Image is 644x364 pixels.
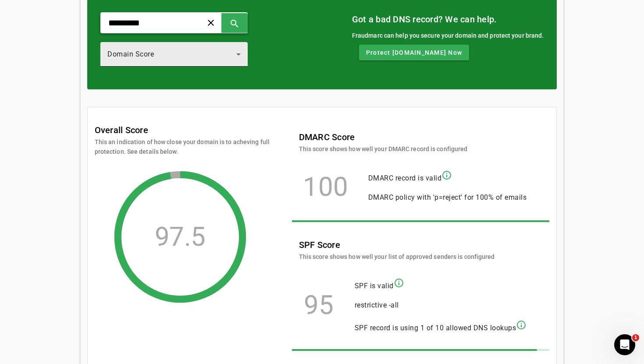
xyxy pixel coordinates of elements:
mat-card-subtitle: This score shows how well your DMARC record is configured [299,144,468,154]
span: SPF record is using 1 of 10 allowed DNS lookups [355,324,516,332]
div: 100 [299,183,352,191]
div: 95 [299,301,339,310]
mat-card-subtitle: This score shows how well your list of approved senders is configured [299,252,495,262]
mat-card-title: Overall Score [95,123,148,137]
span: Domain Score [107,50,154,58]
button: Protect [DOMAIN_NAME] Now [359,45,469,60]
iframe: Intercom live chat [614,334,635,355]
span: Protect [DOMAIN_NAME] Now [366,48,462,57]
span: DMARC policy with 'p=reject' for 100% of emails [368,193,527,201]
mat-card-title: Got a bad DNS record? We can help. [352,12,544,26]
mat-icon: info_outline [516,320,527,330]
span: DMARC record is valid [368,174,442,182]
div: Fraudmarc can help you secure your domain and protect your brand. [352,31,544,40]
mat-card-title: SPF Score [299,238,495,252]
mat-icon: info_outline [441,170,452,180]
mat-card-title: DMARC Score [299,130,468,144]
span: restrictive -all [355,301,399,309]
div: 97.5 [155,233,206,241]
span: 1 [632,334,639,341]
span: SPF is valid [355,282,394,290]
mat-card-subtitle: This an indication of how close your domain is to acheving full protection. See details below. [95,137,270,156]
mat-icon: info_outline [394,278,404,288]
